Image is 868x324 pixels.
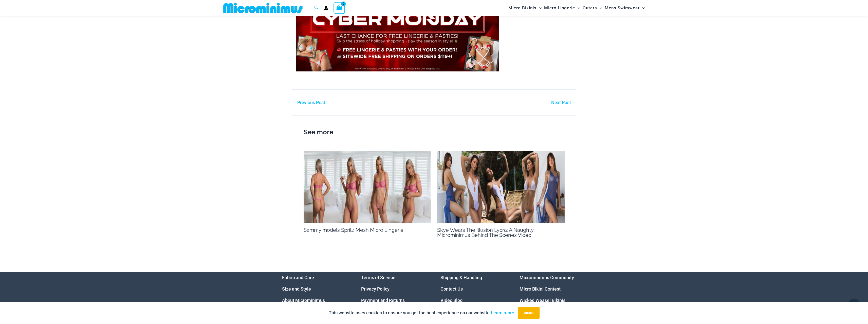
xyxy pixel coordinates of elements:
[282,298,325,303] a: About Microminimus
[361,275,395,280] a: Terms of Service
[520,298,565,303] a: Wicked Weasel Bikinis
[361,272,428,306] aside: Footer Widget 2
[329,309,514,317] p: This website uses cookies to ensure you get the best experience on our website.
[440,272,507,306] nav: Menu
[544,2,575,14] span: Micro Lingerie
[293,100,325,105] a: ←Previous Post
[293,100,297,105] span: ←
[575,2,580,14] span: Menu Toggle
[518,307,540,319] button: Accept
[361,298,405,303] a: Payment and Returns
[304,151,431,223] img: MM BTS Sammy 2000 x 700 Thumbnail 1
[520,275,574,280] a: Microminimus Community
[282,275,314,280] a: Fabric and Care
[583,2,597,14] span: Outers
[440,275,482,280] a: Shipping & Handling
[437,151,565,223] img: SKYE 2000 x 700 Thumbnail
[571,100,576,105] span: →
[324,6,328,10] a: Account icon link
[520,272,586,306] nav: Menu
[537,2,542,14] span: Menu Toggle
[520,272,586,306] aside: Footer Widget 4
[597,2,602,14] span: Menu Toggle
[440,298,463,303] a: Video Blog
[221,2,305,14] img: MM SHOP LOGO FLAT
[437,227,533,238] a: Skye Wears The Illusion Lycra: A Naughty Microminimus Behind The Scenes Video
[605,2,640,14] span: Mens Swimwear
[543,2,581,14] a: Micro LingerieMenu ToggleMenu Toggle
[314,5,319,11] a: Search icon link
[581,2,603,14] a: OutersMenu ToggleMenu Toggle
[551,100,576,105] a: Next Post→
[440,286,463,292] a: Contact Us
[282,272,349,306] aside: Footer Widget 1
[440,272,507,306] aside: Footer Widget 3
[292,89,576,106] nav: Post navigation
[296,3,499,71] img: Microminimus Cyber Monday
[603,2,646,14] a: Mens SwimwearMenu ToggleMenu Toggle
[361,286,390,292] a: Privacy Policy
[282,286,311,292] a: Size and Style
[334,2,345,14] a: View Shopping Cart, empty
[491,310,514,315] a: Learn more
[304,227,403,233] a: Sammy models Spritz Mesh Micro Lingerie
[507,2,543,14] a: Micro BikinisMenu ToggleMenu Toggle
[361,272,428,306] nav: Menu
[506,1,647,15] nav: Site Navigation
[520,286,561,292] a: Micro Bikini Contest
[640,2,645,14] span: Menu Toggle
[508,2,537,14] span: Micro Bikinis
[304,127,565,138] h2: See more
[282,272,349,306] nav: Menu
